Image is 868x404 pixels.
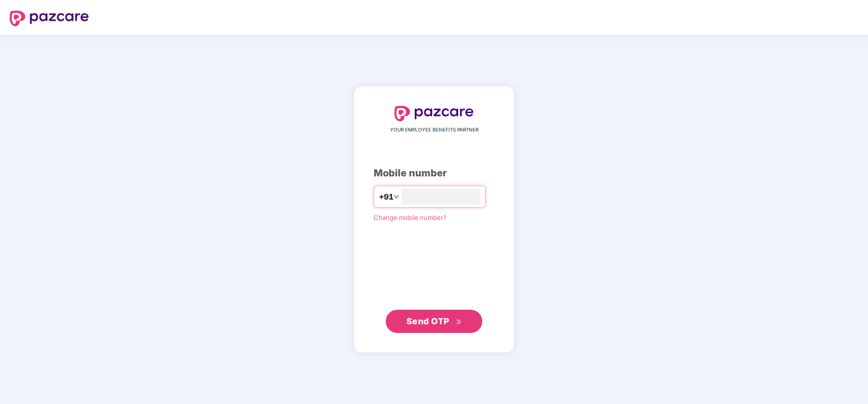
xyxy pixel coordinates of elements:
span: +91 [379,191,393,203]
img: logo [10,11,89,26]
span: YOUR EMPLOYEE BENEFITS PARTNER [390,126,478,134]
div: Mobile number [374,166,494,181]
span: Send OTP [406,316,449,326]
img: logo [394,106,474,121]
span: double-right [456,319,462,325]
span: down [393,194,399,200]
button: Send OTPdouble-right [386,310,482,333]
a: Change mobile number? [374,214,447,221]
